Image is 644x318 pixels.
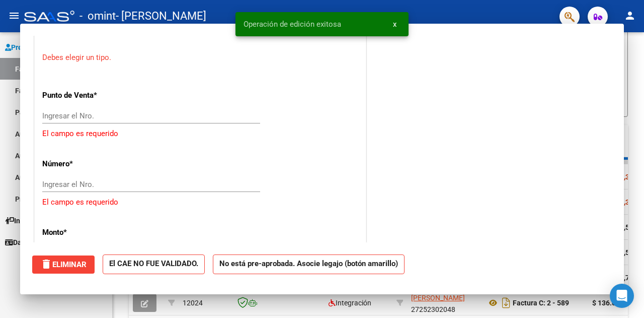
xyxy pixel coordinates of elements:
p: Debes elegir un tipo. [42,52,358,63]
strong: El CAE NO FUE VALIDADO. [103,255,205,274]
i: Descargar documento [500,295,513,311]
span: Operación de edición exitosa [244,19,341,29]
mat-icon: menu [8,10,20,22]
strong: $ 136.076,71 [592,299,633,307]
span: Integración [329,299,371,307]
p: Número [42,158,137,170]
span: Prestadores / Proveedores [5,42,97,53]
strong: No está pre-aprobada. Asocie legajo (botón amarillo) [213,255,405,274]
span: [PERSON_NAME] [411,294,465,302]
span: x [393,20,396,29]
p: Monto [42,227,137,238]
p: Punto de Venta [42,90,137,101]
span: 12024 [183,299,203,307]
div: 27252302048 [411,292,478,313]
strong: Factura C: 2 - 589 [513,299,569,307]
span: Eliminar [40,260,87,269]
span: - omint [79,5,116,27]
p: El campo es requerido [42,128,358,140]
span: Instructivos [5,215,52,226]
span: - [PERSON_NAME] [116,5,206,27]
mat-icon: person [624,10,636,22]
p: El campo es requerido [42,197,358,208]
button: Eliminar [32,256,95,274]
mat-icon: delete [40,258,52,270]
span: Datos de contacto [5,237,71,248]
div: Open Intercom Messenger [610,284,634,308]
button: x [385,15,405,33]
